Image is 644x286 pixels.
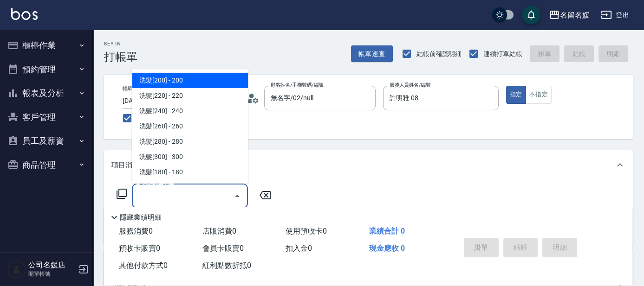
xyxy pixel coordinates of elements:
img: Person [7,260,26,279]
label: 帳單日期 [123,85,142,92]
span: 會員卡販賣 0 [202,244,244,253]
button: save [522,6,540,24]
span: 洗髮[300] - 300 [132,149,248,165]
button: 客戶管理 [4,105,89,129]
span: 扣入金 0 [286,244,312,253]
input: YYYY/MM/DD hh:mm [123,93,218,108]
button: 登出 [597,6,633,24]
button: 櫃檯作業 [4,33,89,57]
span: 連續打單結帳 [483,49,522,59]
span: 店販消費 0 [202,227,236,235]
span: 紅利點數折抵 0 [202,261,251,270]
span: 業績合計 0 [369,227,405,235]
button: 報表及分析 [4,81,89,105]
p: 開單帳號 [28,270,76,278]
span: 洗髮[280] - 280 [132,134,248,149]
span: 洗髮[260] - 260 [132,119,248,134]
span: 現金應收 0 [369,244,405,253]
span: 結帳前確認明細 [416,49,462,59]
div: 名留名媛 [560,9,590,21]
span: 其他付款方式 0 [119,261,168,270]
span: 洗髮[200] - 200 [132,73,248,88]
span: 洗髮[240] - 240 [132,103,248,119]
button: 不指定 [526,86,552,104]
span: 服務消費 0 [119,227,153,235]
span: 洗髮[220] - 220 [132,88,248,103]
button: 員工及薪資 [4,129,89,153]
label: 服務人員姓名/編號 [390,82,430,89]
p: 項目消費 [111,160,139,170]
button: 預約管理 [4,57,89,82]
button: 帳單速查 [351,45,393,63]
span: 預收卡販賣 0 [119,244,160,253]
button: 商品管理 [4,153,89,177]
label: 顧客姓名/手機號碼/編號 [271,82,324,89]
button: 名留名媛 [545,6,593,25]
p: 隱藏業績明細 [120,213,162,222]
img: Logo [11,8,38,20]
h2: Key In [104,41,137,47]
h5: 公司名媛店 [28,261,76,270]
div: 項目消費 [104,150,633,180]
h3: 打帳單 [104,51,137,64]
button: 指定 [506,86,526,104]
span: 洗髮[180] - 180 [132,165,248,180]
button: Close [230,189,245,203]
span: 使用預收卡 0 [286,227,327,235]
span: 洗髮[560] - 560 [132,180,248,195]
